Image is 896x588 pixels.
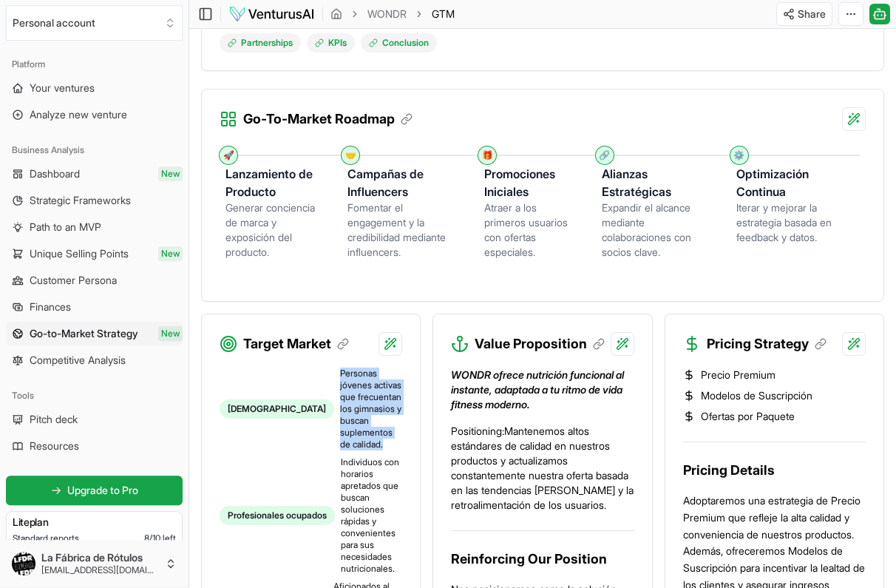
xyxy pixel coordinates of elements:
div: 🎁 [481,150,493,162]
a: WONDR [367,7,407,22]
li: Precio Premium [683,368,866,383]
div: 🔗 [599,150,611,162]
a: Competitive Analysis [6,349,183,373]
h3: Value Proposition [475,334,605,355]
span: Customer Persona [30,274,117,288]
a: Analyze new venture [6,104,183,127]
span: Path to an MVP [30,220,101,235]
h3: Lanzamiento de Producto [225,166,324,201]
button: Share [776,3,832,27]
a: Upgrade to Pro [6,476,183,506]
a: Conclusion [361,34,437,53]
img: logo [228,6,315,24]
div: Expandir el alcance mediante colaboraciones con socios clave. [602,201,713,260]
a: Finances [6,296,183,320]
span: Individuos con horarios apretados que buscan soluciones rápidas y convenientes para sus necesidad... [341,457,402,575]
a: Partnerships [220,34,301,53]
span: Pitch deck [30,413,78,428]
a: Path to an MVP [6,216,183,240]
span: Your ventures [30,81,95,96]
div: Generar conciencia de marca y exposición del producto. [225,201,324,260]
span: Dashboard [30,167,80,182]
span: GTM [432,8,455,21]
h3: Optimización Continua [736,166,836,201]
h3: Promociones Iniciales [484,166,577,201]
span: Share [798,7,826,22]
h3: Alianzas Estratégicas [602,166,713,201]
div: Fomentar el engagement y la credibilidad mediante influencers. [347,201,461,260]
div: Platform [6,53,183,77]
h3: Go-To-Market Roadmap [243,109,413,130]
a: Unique Selling PointsNew [6,243,183,266]
div: Iterar y mejorar la estrategia basada en feedback y datos. [736,201,836,246]
span: La Fábrica de Rótulos [41,552,159,565]
div: Atraer a los primeros usuarios con ofertas especiales. [484,201,577,260]
div: Tools [6,385,183,408]
img: ACg8ocLpVGY_CZecl7sgZw2S3-Fi2qbUh63FiK9OQSFsWm-2MrE2FtLQ=s96-c [12,552,35,576]
li: Ofertas por Paquete [683,410,866,425]
h3: Lite plan [13,516,176,530]
a: Your ventures [6,77,183,101]
h3: Target Market [243,334,349,355]
span: Personas jóvenes activas que frecuentan los gimnasios y buscan suplementos de calidad. [340,368,402,451]
a: Strategic Frameworks [6,189,183,213]
span: 8 / 10 left [144,533,176,545]
span: New [158,167,183,182]
a: Resources [6,435,183,459]
div: ⚙️ [733,150,745,162]
span: Analyze new venture [30,108,127,123]
div: Business Analysis [6,139,183,163]
div: 🚀 [223,150,234,162]
div: Profesionales ocupados [220,507,335,526]
li: Modelos de Suscripción [683,389,866,404]
nav: breadcrumb [330,7,455,22]
a: Customer Persona [6,269,183,293]
span: [EMAIL_ADDRESS][DOMAIN_NAME] [41,565,159,577]
a: DashboardNew [6,163,183,186]
p: Positioning: Mantenemos altos estándares de calidad en nuestros productos y actualizamos constant... [451,425,634,513]
span: Upgrade to Pro [67,484,138,499]
h3: Pricing Details [683,461,866,481]
button: La Fábrica de Rótulos[EMAIL_ADDRESS][DOMAIN_NAME] [6,547,183,582]
a: KPIs [307,34,355,53]
div: [DEMOGRAPHIC_DATA] [220,400,334,419]
span: New [158,247,183,262]
h3: Pricing Strategy [707,334,827,355]
span: Competitive Analysis [30,354,126,368]
span: Strategic Frameworks [30,194,131,209]
p: WONDR ofrece nutrición funcional al instante, adaptada a tu ritmo de vida fitness moderno. [451,368,634,413]
div: 🤝 [345,150,356,162]
span: Go-to-Market Strategy [30,327,138,342]
h3: Campañas de Influencers [347,166,461,201]
span: Resources [30,439,79,454]
span: Unique Selling Points [30,247,129,262]
span: Finances [30,300,71,315]
a: Pitch deck [6,408,183,432]
span: New [158,327,183,342]
span: GTM [432,7,455,22]
button: Select an organization [6,6,183,41]
span: Standard reports [13,533,79,545]
a: Go-to-Market StrategyNew [6,322,183,346]
h3: Reinforcing Our Position [451,550,634,570]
